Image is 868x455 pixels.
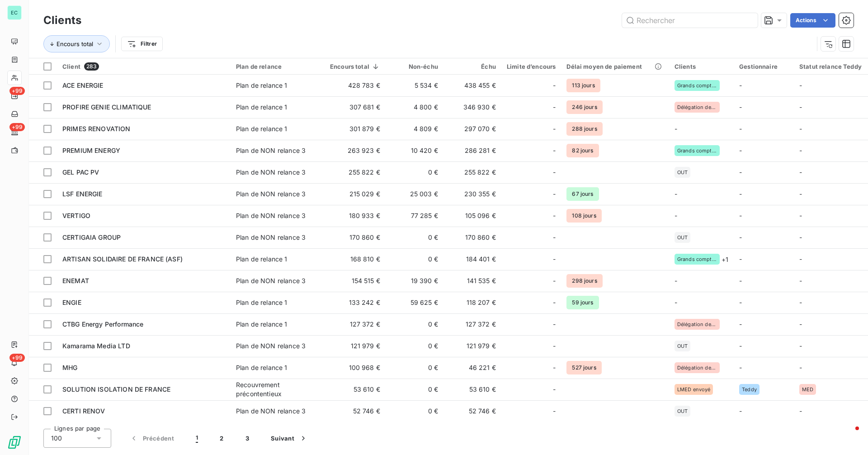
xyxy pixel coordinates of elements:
span: GEL PAC PV [62,168,99,176]
span: ENEMAT [62,277,89,284]
button: Suivant [260,429,319,448]
td: 170 860 € [325,227,386,248]
span: - [675,125,677,133]
div: Non-échu [391,63,438,70]
td: 255 822 € [443,161,501,183]
td: 0 € [386,313,443,335]
span: - [553,320,556,329]
td: 127 372 € [325,313,386,335]
td: 0 € [386,227,443,248]
span: - [799,125,802,133]
td: 230 355 € [443,183,501,205]
span: 67 jours [566,187,599,201]
td: 53 610 € [325,379,386,400]
span: - [675,212,677,219]
span: - [739,407,742,415]
td: 215 029 € [325,183,386,205]
span: CERTI RENOV [62,407,105,415]
span: 1 [196,434,198,443]
span: 82 jours [566,144,599,157]
span: +99 [9,87,25,95]
td: 0 € [386,248,443,270]
span: VERTIGO [62,212,90,219]
h3: Clients [43,12,81,28]
span: +99 [9,354,25,362]
div: Plan de NON relance 3 [236,190,306,199]
span: 288 jours [566,122,602,136]
span: - [553,211,556,220]
span: - [553,341,556,351]
span: PROFIRE GENIE CLIMATIQUE [62,103,151,111]
div: Gestionnaire [739,63,788,70]
span: SOLUTION ISOLATION DE FRANCE [62,385,170,393]
div: EC [7,5,22,20]
div: Plan de NON relance 3 [236,407,306,416]
td: 286 281 € [443,140,501,161]
span: LMED envoyé [677,387,711,392]
span: 298 jours [566,274,602,288]
td: 263 923 € [325,140,386,161]
span: - [799,342,802,350]
button: Encours total [43,35,110,52]
button: 3 [235,429,260,448]
td: 307 681 € [325,96,386,118]
td: 346 930 € [443,96,501,118]
span: - [553,190,556,199]
span: - [553,385,556,394]
button: 2 [209,429,234,448]
div: Plan de relance 1 [236,255,288,264]
span: - [739,364,742,371]
span: - [799,364,802,371]
div: Encours total [330,63,380,70]
span: Teddy [742,387,757,392]
td: 133 242 € [325,292,386,313]
span: - [739,190,742,198]
div: Limite d’encours [507,63,556,70]
td: 154 515 € [325,270,386,292]
div: Plan de relance 1 [236,81,288,90]
span: - [553,81,556,90]
span: + 1 [722,255,728,264]
button: Filtrer [121,37,163,51]
td: 141 535 € [443,270,501,292]
td: 4 809 € [386,118,443,140]
td: 168 810 € [325,248,386,270]
iframe: Intercom live chat [837,424,859,446]
td: 0 € [386,379,443,400]
div: Plan de NON relance 3 [236,233,306,242]
td: 5 534 € [386,75,443,96]
span: - [553,233,556,242]
td: 127 372 € [443,313,501,335]
span: - [799,212,802,219]
span: Grands comptes [677,83,717,88]
span: - [553,255,556,264]
td: 438 455 € [443,75,501,96]
span: Délégation de paiement [677,365,717,370]
td: 297 070 € [443,118,501,140]
div: Plan de NON relance 3 [236,341,306,351]
span: - [553,407,556,416]
span: 108 jours [566,209,601,223]
span: - [799,320,802,328]
span: - [675,277,677,284]
div: Plan de NON relance 3 [236,168,306,177]
div: Plan de NON relance 3 [236,211,306,220]
span: - [739,233,742,241]
td: 52 746 € [325,400,386,422]
span: PREMIUM ENERGY [62,147,120,154]
span: - [553,103,556,112]
span: OUT [677,170,688,175]
span: 59 jours [566,296,599,309]
span: - [739,147,742,154]
span: - [799,168,802,176]
span: - [739,168,742,176]
td: 0 € [386,161,443,183]
span: - [553,276,556,285]
td: 46 221 € [443,357,501,379]
span: - [553,146,556,155]
td: 100 968 € [325,357,386,379]
div: Plan de relance 1 [236,103,288,112]
span: OUT [677,343,688,349]
div: Plan de relance 1 [236,363,288,372]
span: - [799,233,802,241]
